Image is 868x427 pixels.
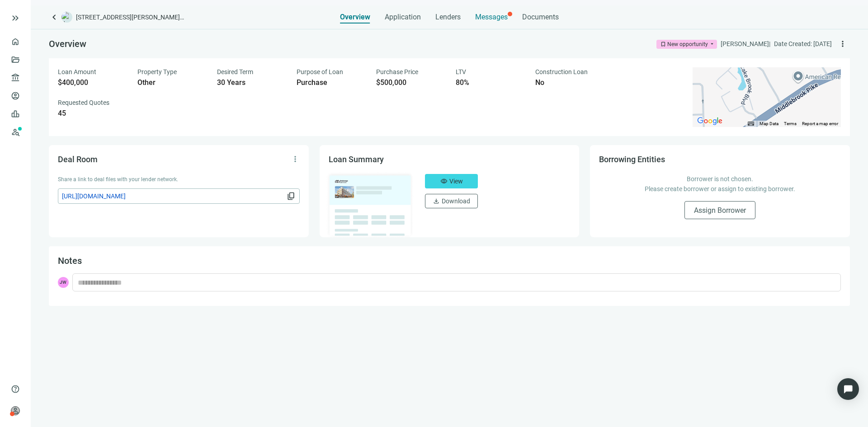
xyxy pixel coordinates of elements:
span: Property Type [137,68,177,75]
span: Purpose of Loan [297,68,343,75]
span: Purchase Price [376,68,418,75]
p: Borrower is not chosen. [608,174,832,184]
button: visibilityView [425,174,478,188]
span: more_vert [291,155,300,164]
span: Construction Loan [535,68,588,75]
a: Open this area in Google Maps (opens a new window) [695,115,725,127]
div: [PERSON_NAME] | [721,39,770,49]
span: Borrowing Entities [599,155,665,164]
span: download [433,197,440,205]
div: $400,000 [58,78,127,87]
div: 30 Years [217,78,286,87]
button: more_vert [835,37,850,51]
span: [STREET_ADDRESS][PERSON_NAME][PERSON_NAME] [76,13,184,22]
span: LTV [456,68,466,75]
button: more_vert [288,152,302,166]
span: Deal Room [58,155,98,164]
span: bookmark [660,41,666,47]
button: Assign Borrower [684,201,755,219]
span: Lenders [435,13,461,22]
div: Purchase [297,78,365,87]
span: Overview [340,13,370,22]
span: Share a link to deal files with your lender network. [58,176,178,183]
span: Messages [475,13,508,21]
span: Desired Term [217,68,253,75]
span: Documents [522,13,559,22]
span: Download [442,197,470,205]
span: account_balance [11,73,17,82]
span: Notes [58,255,82,266]
div: Date Created: [DATE] [774,39,832,49]
span: Assign Borrower [694,206,746,215]
div: No [535,78,604,87]
a: Report a map error [802,121,838,126]
span: person [11,406,20,415]
div: Open Intercom Messenger [837,378,859,400]
p: Please create borrower or assign to existing borrower. [608,184,832,194]
button: keyboard_double_arrow_right [10,13,21,23]
a: keyboard_arrow_left [49,12,60,23]
img: deal-logo [61,12,72,23]
a: Terms (opens in new tab) [784,121,797,126]
div: $500,000 [376,78,445,87]
span: View [449,178,463,185]
span: Loan Amount [58,68,96,75]
div: 80% [456,78,524,87]
span: more_vert [838,39,847,48]
span: [URL][DOMAIN_NAME] [62,191,285,201]
span: Requested Quotes [58,99,109,106]
button: Map Data [759,121,778,127]
img: Google [695,115,725,127]
button: downloadDownload [425,194,478,208]
img: dealOverviewImg [326,171,415,238]
div: New opportunity [667,40,708,49]
span: visibility [440,178,448,185]
button: Keyboard shortcuts [748,121,754,127]
div: 45 [58,109,127,118]
span: content_copy [287,192,296,201]
span: Overview [49,38,86,49]
span: help [11,385,20,394]
span: JW [58,277,69,288]
span: Application [385,13,421,22]
div: Other [137,78,206,87]
span: Loan Summary [329,155,384,164]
